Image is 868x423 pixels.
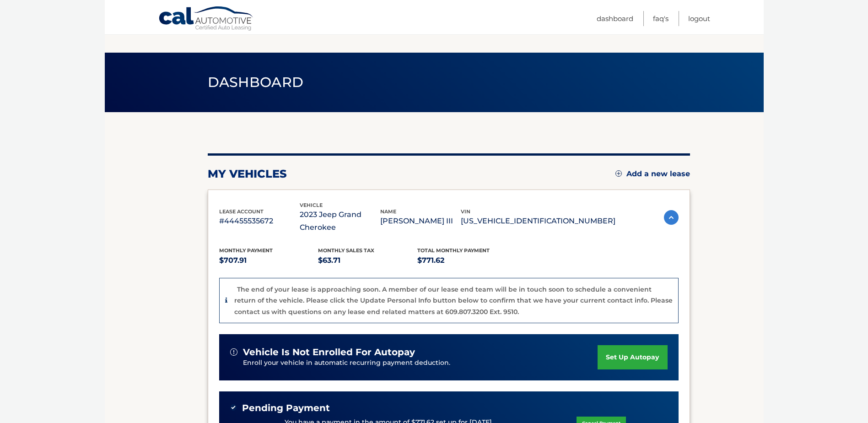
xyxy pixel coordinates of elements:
[417,247,490,254] span: Total Monthly Payment
[653,11,669,26] a: FAQ's
[300,208,380,234] p: 2023 Jeep Grand Cherokee
[380,208,396,215] span: name
[615,169,690,179] a: Add a new lease
[318,254,417,267] p: $63.71
[615,170,622,177] img: add.svg
[461,215,615,228] p: [US_VEHICLE_IDENTIFICATION_NUMBER]
[688,11,710,26] a: Logout
[208,74,304,91] span: Dashboard
[219,215,300,228] p: #44455535672
[243,358,598,368] p: Enroll your vehicle in automatic recurring payment deduction.
[664,210,679,225] img: accordion-active.svg
[230,404,237,411] img: check-green.svg
[417,254,517,267] p: $771.62
[380,215,461,228] p: [PERSON_NAME] III
[208,167,287,181] h2: my vehicles
[230,348,237,356] img: alert-white.svg
[234,285,673,316] p: The end of your lease is approaching soon. A member of our lease end team will be in touch soon t...
[461,208,470,215] span: vin
[318,247,374,254] span: Monthly sales Tax
[219,247,273,254] span: Monthly Payment
[219,208,264,215] span: lease account
[242,402,330,414] span: Pending Payment
[597,11,633,26] a: Dashboard
[158,6,254,33] a: Cal Automotive
[243,347,415,358] span: vehicle is not enrolled for autopay
[219,254,318,267] p: $707.91
[300,202,323,208] span: vehicle
[598,345,667,369] a: set up autopay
